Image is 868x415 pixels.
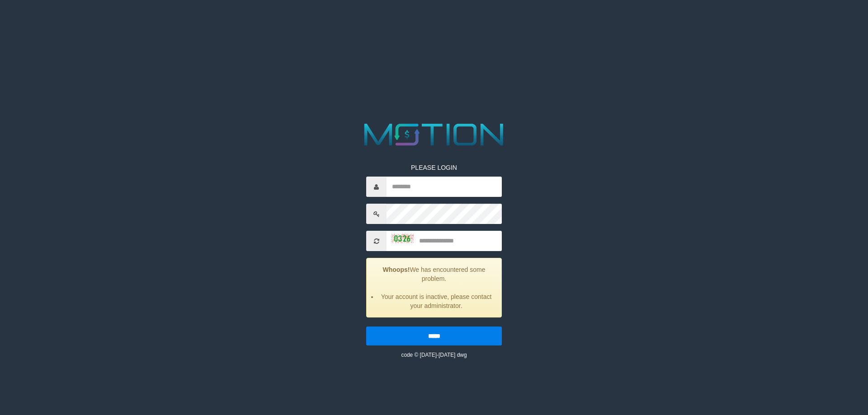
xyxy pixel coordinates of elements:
[383,266,410,273] strong: Whoops!
[378,292,495,310] li: Your account is inactive, please contact your administrator.
[401,352,467,358] small: code © [DATE]-[DATE] dwg
[358,120,510,149] img: MOTION_logo.png
[366,258,502,317] div: We has encountered some problem.
[391,234,414,243] img: captcha
[366,163,502,172] p: PLEASE LOGIN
